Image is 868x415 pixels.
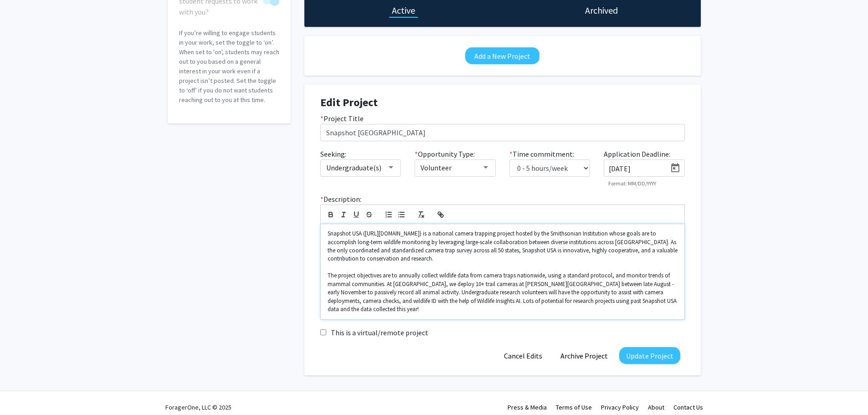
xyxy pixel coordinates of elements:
[585,4,618,17] h1: Archived
[320,95,378,109] strong: Edit Project
[392,4,415,17] h1: Active
[604,149,670,159] label: Application Deadline:
[666,160,684,176] button: Open calendar
[465,47,539,64] button: Add a New Project
[619,347,680,364] button: Update Project
[608,180,656,187] mat-hint: Format: MM/DD/YYYY
[179,28,279,105] p: If you’re willing to engage students in your work, set the toggle to ‘on’. When set to 'on', stud...
[320,149,346,159] label: Seeking:
[7,374,39,408] iframe: Chat
[508,403,547,411] a: Press & Media
[497,347,549,364] button: Cancel Edits
[554,347,615,364] button: Archive Project
[509,149,574,159] label: Time commitment:
[556,403,592,411] a: Terms of Use
[673,403,703,411] a: Contact Us
[326,163,381,172] span: Undergraduate(s)
[320,194,361,205] label: Description:
[601,403,639,411] a: Privacy Policy
[648,403,664,411] a: About
[421,163,452,172] span: Volunteer
[328,230,678,263] p: Snapshot USA ([URL][DOMAIN_NAME]) is a national camera trapping project hosted by the Smithsonian...
[320,113,364,124] label: Project Title
[415,149,475,159] label: Opportunity Type:
[331,327,428,338] label: This is a virtual/remote project
[328,272,678,313] p: The project objectives are to annually collect wildlife data from camera traps nationwide, using ...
